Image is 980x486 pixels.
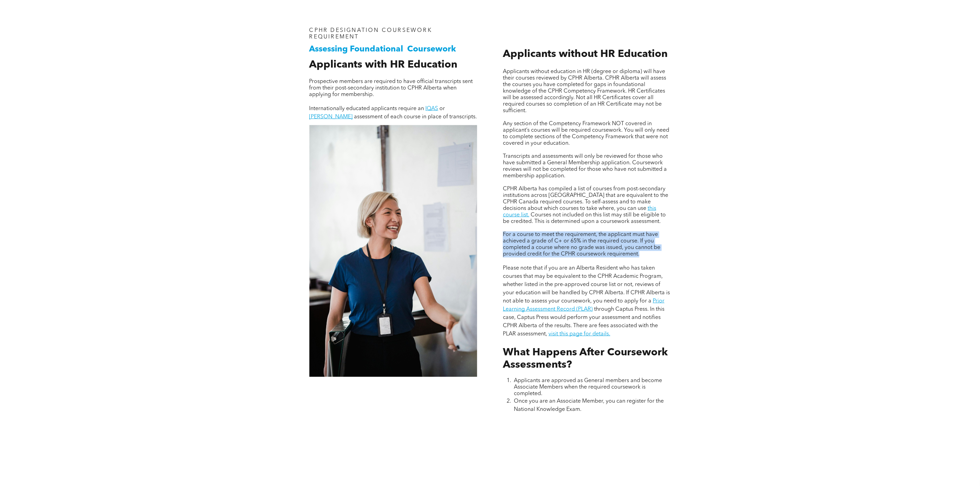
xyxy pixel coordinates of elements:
[309,114,353,120] a: [PERSON_NAME]
[503,154,667,179] span: Transcripts and assessments will only be reviewed for those who have submitted a General Membersh...
[309,60,458,70] span: Applicants with HR Education
[503,347,668,370] span: What Happens After Coursework Assessments?
[309,125,477,377] img: A woman is shaking hands with a man in an office.
[514,399,664,412] span: Once you are an Associate Member, you can register for the National Knowledge Exam.
[503,186,668,211] span: CPHR Alberta has compiled a list of courses from post-secondary institutions across [GEOGRAPHIC_D...
[426,106,438,111] a: IQAS
[514,378,662,396] span: Applicants are approved as General members and become Associate Members when the required coursew...
[309,28,432,40] span: CPHR DESIGNATION COURSEWORK REQUIREMENT
[354,114,477,120] span: assessment of each course in place of transcripts.
[309,79,473,97] span: Prospective members are required to have official transcripts sent from their post-secondary inst...
[503,212,666,224] span: Courses not included on this list may still be eligible to be credited. This is determined upon a...
[503,69,666,114] span: Applicants without education in HR (degree or diploma) will have their courses reviewed by CPHR A...
[309,106,424,111] span: Internationally educated applicants require an
[548,331,610,337] a: visit this page for details.
[503,121,669,146] span: Any section of the Competency Framework NOT covered in applicant’s courses will be required cours...
[309,45,456,54] span: Assessing Foundational Coursework
[503,265,670,304] span: Please note that if you are an Alberta Resident who has taken courses that may be equivalent to t...
[440,106,445,111] span: or
[503,232,660,257] span: For a course to meet the requirement, the applicant must have achieved a grade of C+ or 65% in th...
[503,49,668,59] span: Applicants without HR Education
